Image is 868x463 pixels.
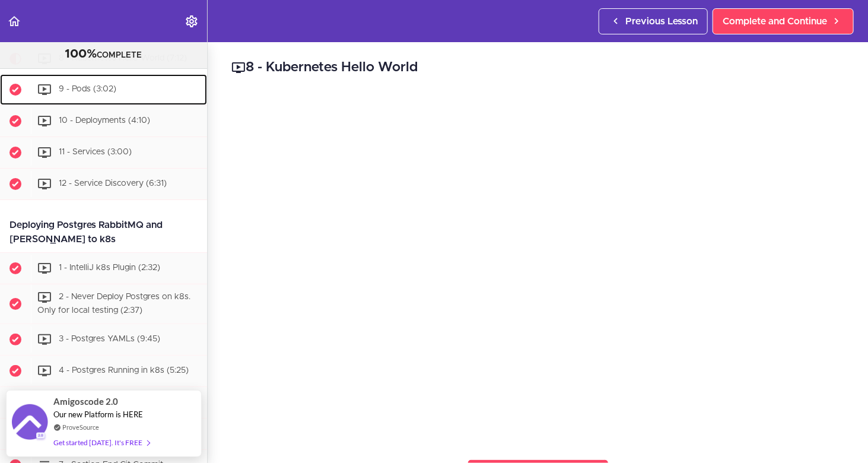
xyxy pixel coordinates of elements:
[625,14,698,28] span: Previous Lesson
[231,58,844,78] h2: 8 - Kubernetes Hello World
[59,335,160,343] span: 3 - Postgres YAMLs (9:45)
[62,422,99,432] a: ProveSource
[713,8,854,34] a: Complete and Continue
[7,14,21,28] svg: Back to course curriculum
[59,366,189,375] span: 4 - Postgres Running in k8s (5:25)
[59,148,132,156] span: 11 - Services (3:00)
[65,48,97,60] span: 100%
[37,293,190,315] span: 2 - Never Deploy Postgres on k8s. Only for local testing (2:37)
[599,8,708,34] a: Previous Lesson
[53,436,150,449] div: Get started [DATE]. It's FREE
[53,395,118,408] span: Amigoscode 2.0
[59,85,116,93] span: 9 - Pods (3:02)
[53,410,143,419] span: Our new Platform is HERE
[12,404,47,443] img: provesource social proof notification image
[59,116,150,125] span: 10 - Deployments (4:10)
[231,96,844,440] iframe: Video Player
[59,179,167,188] span: 12 - Service Discovery (6:31)
[59,264,160,272] span: 1 - IntelliJ k8s Plugin (2:32)
[723,14,827,28] span: Complete and Continue
[185,14,199,28] svg: Settings Menu
[15,47,192,62] div: COMPLETE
